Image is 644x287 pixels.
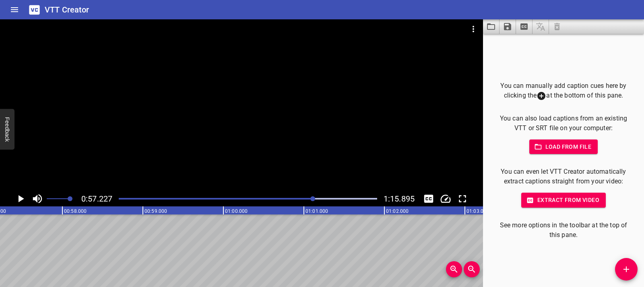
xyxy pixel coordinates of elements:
text: 01:03.000 [466,208,489,214]
button: Load from file [529,139,598,154]
text: 00:58.000 [64,208,87,214]
button: Extract from video [521,193,606,208]
button: Zoom In [446,261,462,277]
div: Play progress [119,198,377,200]
button: Toggle captions [421,191,436,206]
h6: VTT Creator [45,3,89,16]
p: See more options in the toolbar at the top of this pane. [496,220,631,240]
button: Play/Pause [13,191,28,206]
button: Toggle fullscreen [455,191,470,206]
button: Extract captions from video [516,19,533,34]
text: 01:01.000 [305,208,328,214]
text: 00:59.000 [144,208,167,214]
button: Video Options [464,19,483,39]
button: Toggle mute [30,191,45,206]
span: Extract from video [528,195,599,205]
button: Save captions to file [500,19,516,34]
span: Set video volume [68,196,72,201]
p: You can manually add caption cues here by clicking the at the bottom of this pane. [496,81,631,101]
span: 1:15.895 [384,194,415,204]
span: 0:57.227 [81,194,112,204]
button: Load captions from file [483,19,500,34]
text: 01:00.000 [225,208,248,214]
button: Add Cue [615,258,638,281]
p: You can also load captions from an existing VTT or SRT file on your computer: [496,114,631,133]
svg: Save captions to file [503,22,512,31]
button: Change Playback Speed [438,191,453,206]
button: Zoom Out [464,261,480,277]
p: You can even let VTT Creator automatically extract captions straight from your video: [496,167,631,186]
text: 01:02.000 [386,208,409,214]
span: Load from file [536,142,592,152]
svg: Extract captions from video [519,22,529,31]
